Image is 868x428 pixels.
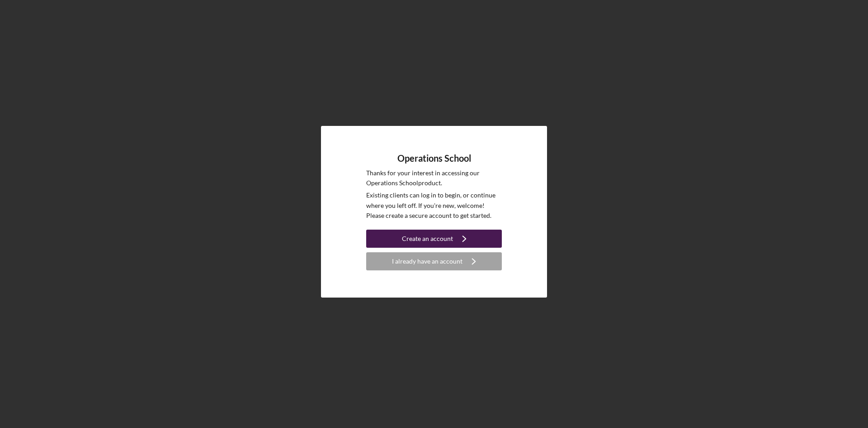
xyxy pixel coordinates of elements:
[366,230,502,250] a: Create an account
[366,252,502,270] button: I already have an account
[366,230,502,248] button: Create an account
[366,168,502,188] p: Thanks for your interest in accessing our Operations School product.
[392,252,462,270] div: I already have an account
[402,230,453,248] div: Create an account
[397,153,471,164] h4: Operations School
[366,190,502,221] p: Existing clients can log in to begin, or continue where you left off. If you're new, welcome! Ple...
